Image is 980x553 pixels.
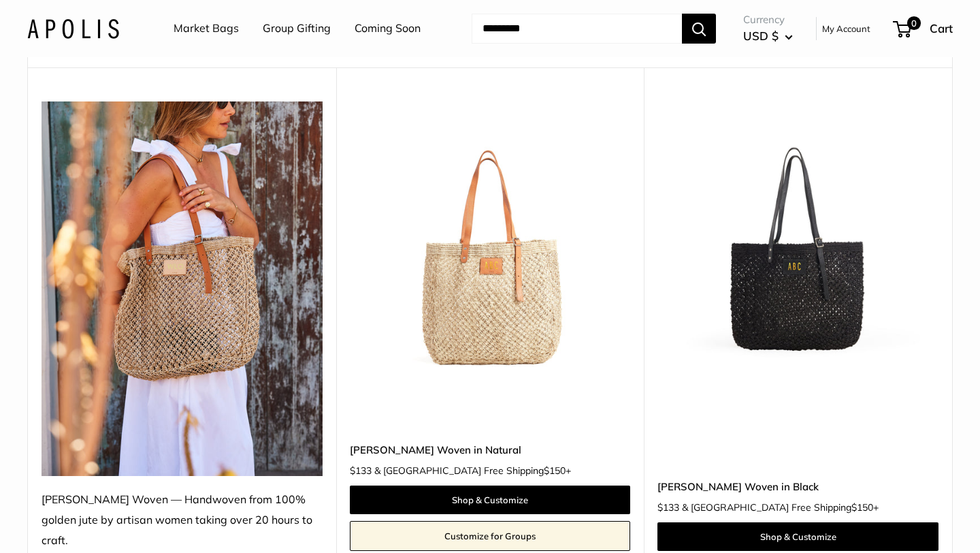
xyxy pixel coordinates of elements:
img: Mercado Woven — Handwoven from 100% golden jute by artisan women taking over 20 hours to craft. [42,101,323,476]
img: Apolis [27,18,119,38]
a: My Account [822,20,870,37]
img: Mercado Woven in Black [657,101,938,383]
span: $150 [851,501,873,513]
span: 0 [907,16,921,30]
span: Currency [743,10,793,29]
a: Customize for Groups [350,521,631,551]
div: [PERSON_NAME] Woven — Handwoven from 100% golden jute by artisan women taking over 20 hours to cr... [42,490,323,551]
a: Shop & Customize [350,486,631,514]
span: & [GEOGRAPHIC_DATA] Free Shipping + [682,503,879,512]
span: $133 [350,464,372,477]
span: $150 [544,464,566,477]
a: Shop & Customize [657,522,938,551]
a: [PERSON_NAME] Woven in Natural [350,442,631,458]
a: Coming Soon [355,18,421,39]
span: $133 [657,501,679,513]
a: [PERSON_NAME] Woven in Black [657,479,938,494]
input: Search... [472,14,682,44]
a: Market Bags [174,18,239,39]
a: Group Gifting [263,18,331,39]
a: Mercado Woven in NaturalMercado Woven in Natural [350,101,631,383]
button: USD $ [743,25,793,47]
button: Search [682,14,716,44]
a: 0 Cart [894,18,953,39]
span: & [GEOGRAPHIC_DATA] Free Shipping + [374,466,571,475]
a: Mercado Woven in BlackMercado Woven in Black [657,101,938,383]
img: Mercado Woven in Natural [350,101,631,383]
span: USD $ [743,29,779,43]
span: Cart [930,21,953,35]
